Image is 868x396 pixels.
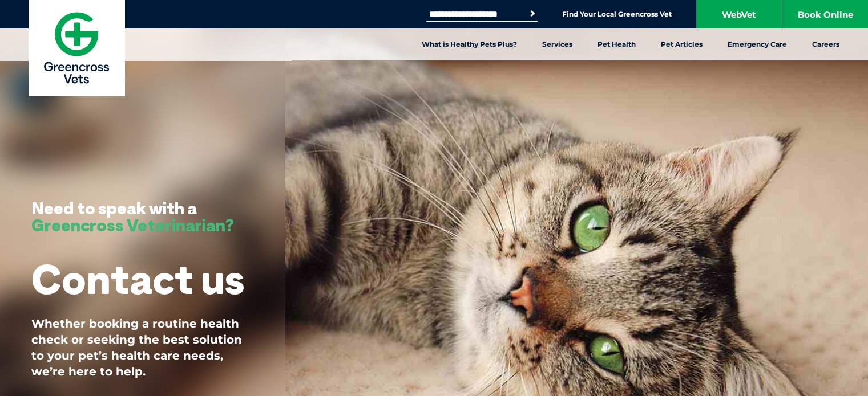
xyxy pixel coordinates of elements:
a: Emergency Care [715,28,800,60]
button: Search [527,8,538,19]
a: Careers [800,28,852,60]
a: What is Healthy Pets Plus? [409,28,530,60]
a: Find Your Local Greencross Vet [562,10,672,19]
p: Whether booking a routine health check or seeking the best solution to your pet’s health care nee... [31,316,254,379]
span: Greencross Veterinarian? [31,214,234,236]
a: Pet Health [585,28,648,60]
a: Pet Articles [648,28,715,60]
h3: Need to speak with a [31,199,234,234]
h1: Contact us [31,256,244,301]
a: Services [530,28,585,60]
